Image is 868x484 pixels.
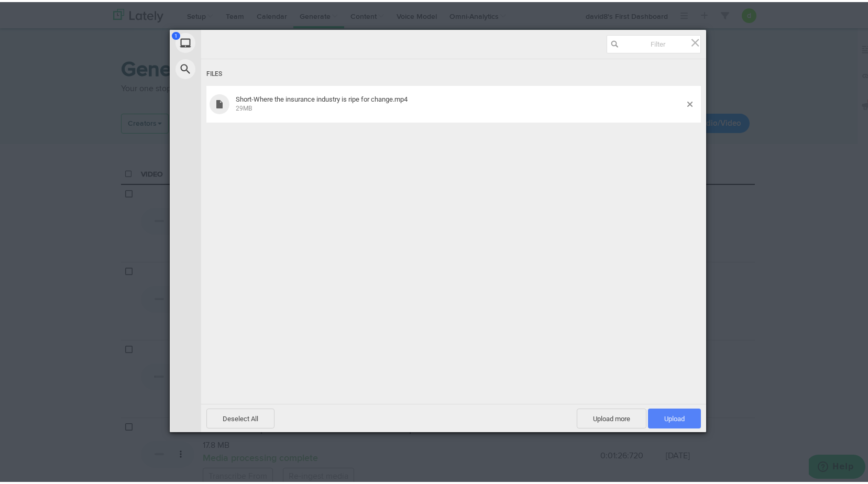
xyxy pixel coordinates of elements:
input: Filter [607,33,701,51]
span: 29MB [236,103,252,110]
div: Web Search [170,54,295,80]
div: Short-Where the insurance industry is ripe for change.mp4 [233,93,687,111]
span: Click here or hit ESC to close picker [689,35,701,46]
span: Short-Where the insurance industry is ripe for change.mp4 [236,93,408,101]
span: Upload [664,413,685,421]
span: Help [24,7,45,17]
div: My Device [170,28,295,54]
span: Upload more [577,406,646,426]
div: Files [206,62,701,82]
span: 1 [172,30,180,38]
span: Upload [648,406,701,426]
span: Deselect All [206,406,274,426]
